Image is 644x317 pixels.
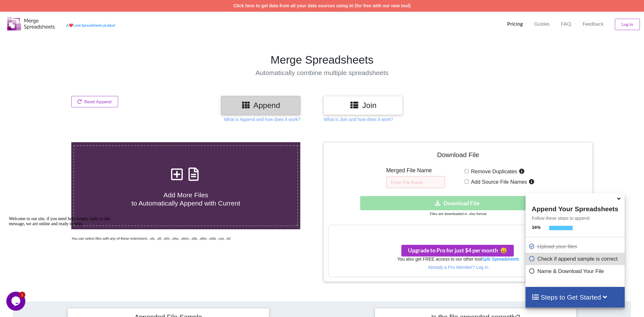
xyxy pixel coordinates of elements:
[66,23,115,27] a: AheartLove Spreadsheets product
[526,203,625,213] h4: Append Your Spreadsheets
[328,264,588,270] p: Already a Pro Member? Log In
[469,168,517,174] span: Remove Duplicates
[6,214,120,288] iframe: chat widget
[469,179,527,185] span: Add Source File Names
[233,3,411,8] a: Click here to get data from all your data sources using AI (for free with our new tool)
[323,116,393,123] p: What is Join and how does it work?
[131,191,240,206] span: Add More Files to Automatically Append with Current
[529,243,623,250] p: Upload your files
[482,257,519,262] a: Split Spreadsheets
[328,101,398,110] h3: Join
[532,293,618,301] h4: Steps to Get Started
[526,215,625,221] p: Follow these steps to append
[498,247,507,254] span: smile
[529,267,623,275] p: Name & Download Your File
[328,257,588,262] h6: You also get FREE access to our other tool
[386,167,445,174] h5: Merged File Name
[534,21,550,27] p: Guides
[224,116,300,123] p: What is Append and how does it work?
[226,101,296,110] h3: Append
[408,247,507,254] span: Upgrade to Pro for just $4 per month
[3,3,105,12] span: Welcome to our site, if you need help simply reply to this message, we are online and ready to help.
[561,21,571,27] p: FAQ
[583,21,603,26] span: Feedback
[615,19,640,30] button: Log In
[507,21,523,27] p: Pricing
[328,228,588,235] h3: Your files are more than 1 MB
[6,292,27,311] iframe: chat widget
[71,237,230,240] i: You can select files with any of these extensions: .xls, .xlt, .xlm, .xlsx, .xlsm, .xltx, .xltm, ...
[71,96,118,107] button: Reset Append
[7,17,55,30] img: Logo.png
[328,147,588,165] h4: Download File
[401,245,514,257] button: Upgrade to Pro for just $4 per monthsmile
[3,3,117,13] div: Welcome to our site, if you need help simply reply to this message, we are online and ready to help.
[532,225,541,230] b: 34 %
[430,212,486,216] small: Files are downloaded in .xlsx format
[529,255,623,263] p: Check if append sample is correct
[386,176,445,188] input: Enter File Name
[69,23,73,27] span: heart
